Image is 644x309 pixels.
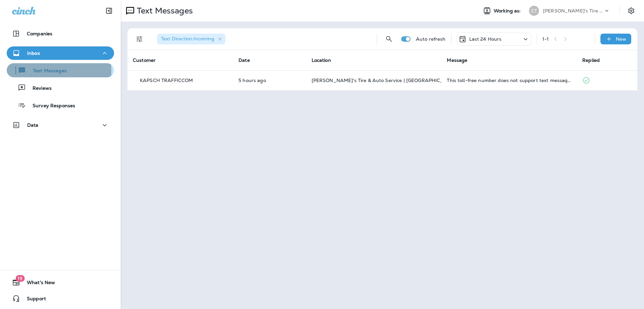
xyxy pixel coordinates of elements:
[140,78,193,83] p: KAPSCH TRAFFICCOM
[157,34,225,44] div: Text Direction:Incoming
[416,36,446,42] p: Auto refresh
[27,50,40,56] p: Inbox
[625,5,637,17] button: Settings
[26,85,52,92] p: Reviews
[7,81,114,95] button: Reviews
[543,8,603,13] p: [PERSON_NAME]'s Tire & Auto
[7,63,114,77] button: Text Messages
[616,36,626,42] p: New
[7,46,114,60] button: Inbox
[7,276,114,289] button: 19What's New
[7,98,114,112] button: Survey Responses
[134,6,193,16] p: Text Messages
[447,57,467,63] span: Message
[469,36,502,42] p: Last 24 Hours
[26,68,67,74] p: Text Messages
[447,78,572,83] div: This toll-free number does not support text messages. Please contact us via our website at GeauxP...
[133,57,156,63] span: Customer
[7,27,114,40] button: Companies
[582,57,600,63] span: Replied
[7,292,114,305] button: Support
[100,4,118,17] button: Collapse Sidebar
[133,32,146,46] button: Filters
[238,78,301,83] p: Sep 18, 2025 09:03 AM
[312,57,331,63] span: Location
[161,36,214,42] span: Text Direction : Incoming
[529,6,539,16] div: CT
[27,31,52,36] p: Companies
[494,8,522,14] span: Working as:
[20,280,55,288] span: What's New
[7,118,114,132] button: Data
[542,36,549,42] div: 1 - 1
[27,122,39,128] p: Data
[15,275,24,282] span: 19
[238,57,250,63] span: Date
[312,77,459,83] span: [PERSON_NAME]'s Tire & Auto Service | [GEOGRAPHIC_DATA]
[26,103,75,109] p: Survey Responses
[382,32,396,46] button: Search Messages
[20,296,46,304] span: Support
